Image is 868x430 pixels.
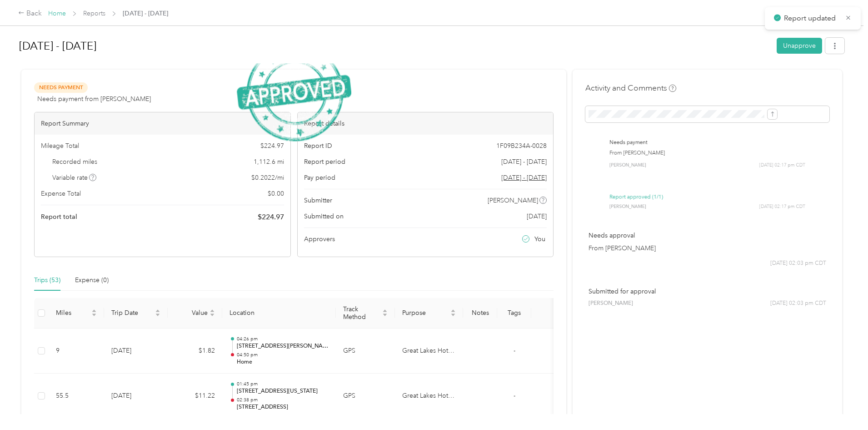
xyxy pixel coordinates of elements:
span: [PERSON_NAME] [609,203,646,210]
div: Report details [298,112,554,135]
span: $ 224.97 [258,212,284,223]
span: Trip Date [111,309,153,317]
th: Tags [497,298,531,329]
span: Variable rate [52,173,97,182]
span: Track Method [343,305,380,321]
span: caret-up [155,308,160,314]
span: caret-up [450,308,456,314]
td: $11.22 [168,374,222,419]
span: Expense Total [41,189,81,198]
span: - [514,392,515,400]
span: Value [175,309,208,317]
p: [STREET_ADDRESS] [237,403,329,411]
p: Submitted for approval [589,287,826,296]
span: caret-down [450,312,456,318]
td: 9 [49,329,104,374]
td: [DATE] [104,374,168,419]
span: caret-down [91,312,97,318]
p: [STREET_ADDRESS][US_STATE] [237,387,329,395]
p: Needs approval [589,231,826,240]
span: Approvers [304,234,335,244]
h1: Sep 1 - 30, 2025 [19,35,770,57]
span: [DATE] - [DATE] [501,157,547,167]
span: Submitted on [304,212,344,221]
td: GPS [336,329,395,374]
th: Purpose [395,298,463,329]
p: 04:50 pm [237,352,329,358]
th: Trip Date [104,298,168,329]
img: ApprovedStamp [237,44,351,141]
span: [DATE] - [DATE] [123,9,168,18]
td: 55.5 [49,374,104,419]
span: 1F09B234A-0028 [496,141,547,151]
span: 1,112.6 mi [254,157,284,167]
td: Great Lakes Hotel Supply Co. [395,329,463,374]
div: Trips (53) [34,275,60,285]
p: [STREET_ADDRESS][PERSON_NAME] [237,342,329,350]
a: Home [48,10,66,17]
th: Notes [463,298,497,329]
span: Report ID [304,141,332,151]
span: caret-down [155,312,160,318]
th: Location [222,298,336,329]
p: 01:45 pm [237,381,329,387]
iframe: Everlance-gr Chat Button Frame [817,379,868,430]
span: caret-up [91,308,97,314]
span: Needs payment from [PERSON_NAME] [37,94,151,104]
span: Mileage Total [41,141,79,151]
p: Report approved (1/1) [609,193,805,201]
span: Miles [56,309,90,317]
p: Report updated [784,13,838,24]
td: Great Lakes Hotel Supply Co. [395,374,463,419]
span: [DATE] 02:03 pm CDT [770,299,826,308]
th: Value [168,298,222,329]
span: $ 224.97 [260,141,284,151]
p: Needs payment [609,138,805,146]
th: Track Method [336,298,395,329]
span: caret-up [210,308,215,314]
span: [DATE] [527,212,547,221]
span: Report total [41,212,77,222]
span: Go to pay period [501,173,547,182]
span: [PERSON_NAME] [488,196,538,205]
span: Submitter [304,196,332,205]
span: caret-down [210,312,215,318]
span: caret-up [382,308,388,314]
p: From [PERSON_NAME] [609,149,805,157]
span: [DATE] 02:17 pm CDT [759,203,805,210]
p: From [PERSON_NAME] [589,243,826,253]
div: Report Summary [35,112,290,135]
th: Miles [49,298,104,329]
p: 04:26 pm [237,336,329,342]
span: [PERSON_NAME] [609,162,646,168]
a: Reports [83,10,105,17]
td: GPS [336,374,395,419]
button: Unapprove [777,38,822,54]
span: caret-down [382,312,388,318]
span: You [534,234,545,244]
p: 02:38 pm [237,397,329,403]
span: $ 0.2022 / mi [251,173,284,182]
span: $ 0.00 [268,189,284,198]
span: [PERSON_NAME] [589,299,633,308]
p: Home [237,358,329,366]
span: Pay period [304,173,335,182]
div: Expense (0) [75,275,109,285]
span: Purpose [402,309,449,317]
span: Report period [304,157,345,167]
span: Needs Payment [34,82,88,93]
td: $1.82 [168,329,222,374]
td: [DATE] [104,329,168,374]
span: [DATE] 02:03 pm CDT [770,259,826,268]
span: Recorded miles [52,157,97,167]
span: [DATE] 02:17 pm CDT [759,162,805,168]
span: - [514,347,515,354]
div: Back [18,8,42,19]
h4: Activity and Comments [585,82,676,94]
